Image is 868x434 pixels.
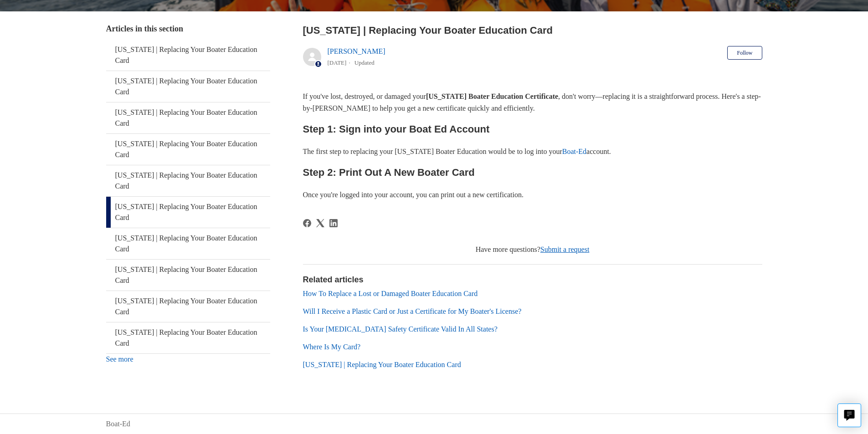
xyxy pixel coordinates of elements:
[354,59,375,66] li: Updated
[106,419,130,429] a: Boat-Ed
[328,47,385,55] a: [PERSON_NAME]
[106,40,270,71] a: [US_STATE] | Replacing Your Boater Education Card
[303,91,762,114] p: If you've lost, destroyed, or damaged your , don't worry—replacing it is a straightforward proces...
[303,121,762,137] h2: Step 1: Sign into your Boat Ed Account
[303,274,762,286] h2: Related articles
[106,291,270,322] a: [US_STATE] | Replacing Your Boater Education Card
[303,343,361,351] a: Where Is My Card?
[303,146,762,158] p: The first step to replacing your [US_STATE] Boater Education would be to log into your account.
[303,361,461,368] a: [US_STATE] | Replacing Your Boater Education Card
[106,260,270,291] a: [US_STATE] | Replacing Your Boater Education Card
[303,164,762,180] h2: Step 2: Print Out A New Boater Card
[106,102,270,133] a: [US_STATE] | Replacing Your Boater Education Card
[303,307,522,315] a: Will I Receive a Plastic Card or Just a Certificate for My Boater's License?
[303,219,311,227] svg: Share this page on Facebook
[316,219,324,227] svg: Share this page on X Corp
[727,46,762,60] button: Follow Article
[303,290,478,297] a: How To Replace a Lost or Damaged Boater Education Card
[303,244,762,255] div: Have more questions?
[106,134,270,165] a: [US_STATE] | Replacing Your Boater Education Card
[106,71,270,102] a: [US_STATE] | Replacing Your Boater Education Card
[329,219,338,227] a: LinkedIn
[303,23,762,38] h2: Vermont | Replacing Your Boater Education Card
[106,24,183,33] span: Articles in this section
[329,219,338,227] svg: Share this page on LinkedIn
[106,322,270,353] a: [US_STATE] | Replacing Your Boater Education Card
[303,219,311,227] a: Facebook
[837,403,861,427] button: Live chat
[303,325,498,333] a: Is Your [MEDICAL_DATA] Safety Certificate Valid In All States?
[328,59,347,66] time: 05/22/2024, 15:05
[540,245,590,253] a: Submit a request
[106,355,134,363] a: See more
[426,92,558,100] strong: [US_STATE] Boater Education Certificate
[106,197,270,228] a: [US_STATE] | Replacing Your Boater Education Card
[106,165,270,196] a: [US_STATE] | Replacing Your Boater Education Card
[106,228,270,259] a: [US_STATE] | Replacing Your Boater Education Card
[562,148,586,155] a: Boat-Ed
[316,219,324,227] a: X Corp
[303,189,762,201] p: Once you're logged into your account, you can print out a new certification.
